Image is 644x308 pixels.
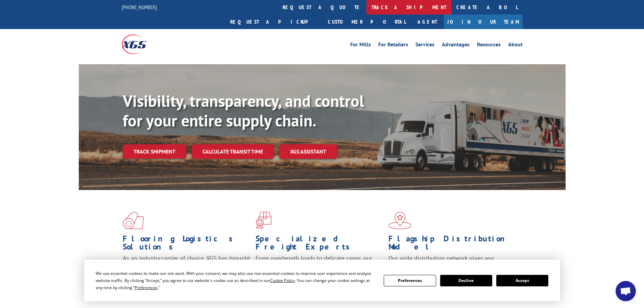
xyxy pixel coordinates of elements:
[384,275,436,286] button: Preferences
[256,254,383,284] p: From overlength loads to delicate cargo, our experienced staff knows the best way to move your fr...
[477,42,501,49] a: Resources
[256,212,271,229] img: xgs-icon-focused-on-flooring-red
[225,15,323,29] a: Request a pickup
[123,235,251,254] h1: Flooring Logistics Solutions
[442,42,470,49] a: Advantages
[616,281,636,301] div: Open chat
[135,285,158,290] span: Preferences
[388,254,513,270] span: Our agile distribution network gives you nationwide inventory management on demand.
[444,15,523,29] a: Join Our Team
[123,212,144,229] img: xgs-icon-total-supply-chain-intelligence-red
[508,42,523,49] a: About
[350,42,371,49] a: For Mills
[378,42,408,49] a: For Retailers
[123,144,186,159] a: Track shipment
[415,42,434,49] a: Services
[270,278,295,283] span: Cookie Policy
[411,15,444,29] a: Agent
[388,212,412,229] img: xgs-icon-flagship-distribution-model-red
[122,4,157,10] a: [PHONE_NUMBER]
[96,270,376,291] div: We use essential cookies to make our site work. With your consent, we may also use non-essential ...
[84,260,560,301] div: Cookie Consent Prompt
[496,275,548,286] button: Accept
[123,254,250,278] span: As an industry carrier of choice, XGS has brought innovation and dedication to flooring logistics...
[123,90,364,131] b: Visibility, transparency, and control for your entire supply chain.
[440,275,492,286] button: Decline
[192,144,274,159] a: Calculate transit time
[279,144,337,159] a: XGS ASSISTANT
[323,15,411,29] a: Customer Portal
[388,235,516,254] h1: Flagship Distribution Model
[256,235,383,254] h1: Specialized Freight Experts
